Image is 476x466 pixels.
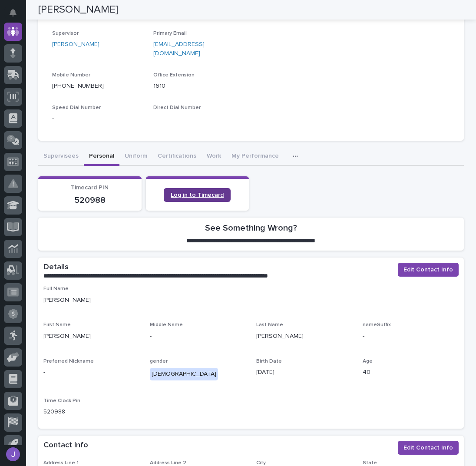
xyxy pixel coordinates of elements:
[11,9,22,23] div: Notifications
[398,263,459,277] button: Edit Contact Info
[150,332,246,341] p: -
[52,73,90,78] span: Mobile Number
[153,41,205,56] a: [EMAIL_ADDRESS][DOMAIN_NAME]
[52,40,99,49] a: [PERSON_NAME]
[153,82,248,91] p: 1610
[256,460,266,466] span: City
[150,322,183,327] span: Middle Name
[171,192,224,198] span: Log in to Timecard
[150,359,168,364] span: gender
[153,73,195,78] span: Office Extension
[202,148,226,166] button: Work
[4,3,22,22] button: Notifications
[43,296,459,305] p: [PERSON_NAME]
[403,265,453,274] span: Edit Contact Info
[205,223,297,233] h2: See Something Wrong?
[150,460,186,466] span: Address Line 2
[152,148,202,166] button: Certifications
[119,148,152,166] button: Uniform
[71,185,109,191] span: Timecard PIN
[256,359,282,364] span: Birth Date
[84,148,119,166] button: Personal
[256,368,352,377] p: [DATE]
[43,441,88,450] h2: Contact Info
[363,368,459,377] p: 40
[43,195,136,205] p: 520988
[43,368,139,377] p: -
[256,322,283,327] span: Last Name
[150,368,218,380] div: [DEMOGRAPHIC_DATA]
[164,188,231,202] a: Log in to Timecard
[403,443,453,452] span: Edit Contact Info
[4,445,22,463] button: users-avatar
[52,114,146,123] p: -
[43,359,94,364] span: Preferred Nickname
[38,3,118,16] h2: [PERSON_NAME]
[52,105,101,110] span: Speed Dial Number
[43,398,80,403] span: Time Clock Pin
[43,322,71,327] span: First Name
[52,83,104,89] a: [PHONE_NUMBER]
[43,332,139,341] p: [PERSON_NAME]
[398,441,459,455] button: Edit Contact Info
[226,148,284,166] button: My Performance
[153,31,187,36] span: Primary Email
[43,263,69,272] h2: Details
[153,105,201,110] span: Direct Dial Number
[363,322,391,327] span: nameSuffix
[363,460,377,466] span: State
[363,359,373,364] span: Age
[363,332,459,341] p: -
[38,148,84,166] button: Supervisees
[52,31,79,36] span: Supervisor
[256,332,352,341] p: [PERSON_NAME]
[43,286,69,291] span: Full Name
[43,460,79,466] span: Address Line 1
[43,407,139,416] p: 520988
